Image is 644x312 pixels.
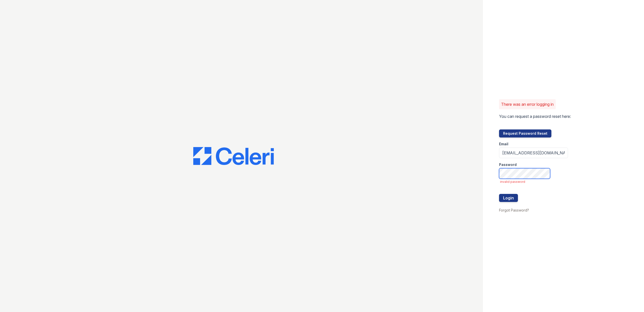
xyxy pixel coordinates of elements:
[499,142,508,147] label: Email
[499,162,517,167] label: Password
[499,194,518,202] button: Login
[193,147,274,165] img: CE_Logo_Blue-a8612792a0a2168367f1c8372b55b34899dd931a85d93a1a3d3e32e68fde9ad4.png
[499,129,551,137] button: Request Password Reset
[500,180,568,184] span: invalid password
[499,208,529,212] a: Forgot Password?
[501,101,554,107] p: There was an error logging in
[499,113,571,119] p: You can request a password reset here:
